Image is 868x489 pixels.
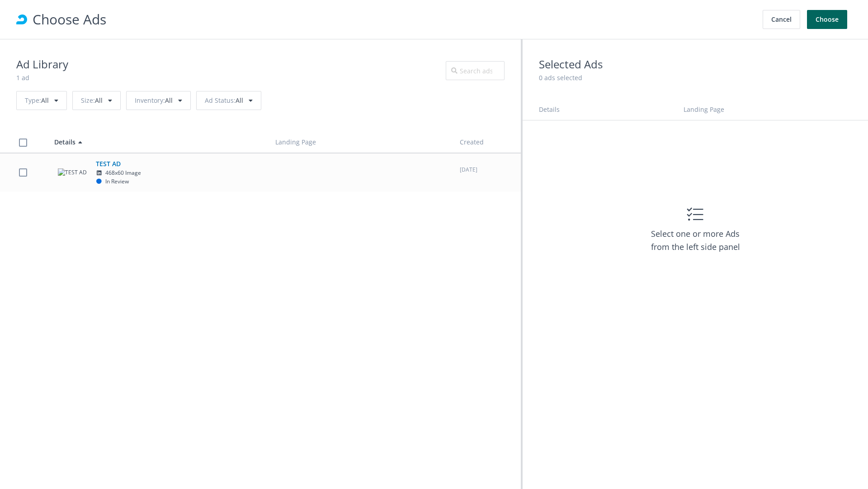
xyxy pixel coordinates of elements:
[96,159,209,186] span: TEST AD
[58,168,87,177] img: TEST AD
[126,91,191,110] div: All
[135,96,165,105] span: Inventory :
[25,96,41,105] span: Type :
[539,73,582,82] span: 0 ads selected
[460,166,513,174] p: Mar 30, 2021
[16,73,29,82] span: 1 ad
[72,91,121,110] div: All
[807,10,847,29] button: Choose
[81,96,95,105] span: Size :
[643,227,747,253] h3: Select one or more Ads from the left side panel
[446,61,505,80] input: Search ads
[684,105,724,114] span: Landing Page
[96,159,209,169] h5: TEST AD
[763,10,800,29] button: Cancel
[196,91,261,110] div: All
[96,169,209,177] div: 468x60 Image
[16,91,67,110] div: All
[205,96,236,105] span: Ad Status :
[96,170,103,176] i: LinkedIn
[539,105,560,114] span: Details
[275,138,316,146] span: Landing Page
[54,138,75,146] span: Details
[23,6,41,14] span: Help
[16,14,27,25] div: RollWorks
[460,138,484,146] span: Created
[539,56,852,73] h2: Selected Ads
[16,56,68,73] h2: Ad Library
[33,9,760,30] h1: Choose Ads
[96,177,129,186] div: In Review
